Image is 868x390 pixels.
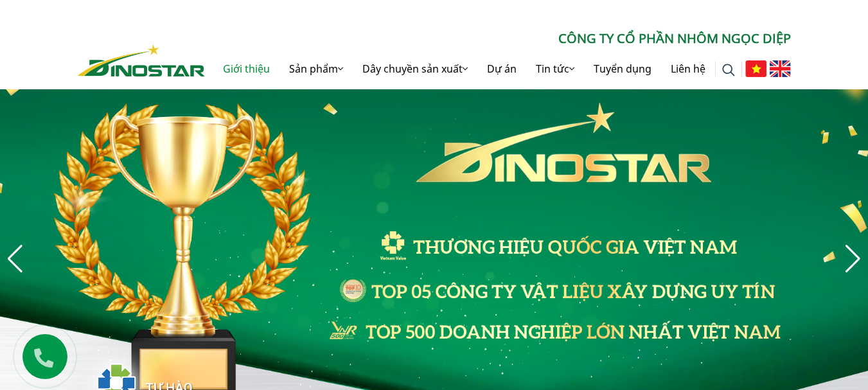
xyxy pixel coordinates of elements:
a: Sản phẩm [279,48,353,89]
a: Dự án [477,48,526,89]
a: Nhôm Dinostar [78,42,205,76]
img: Tiếng Việt [745,60,766,77]
a: Dây chuyền sản xuất [353,48,477,89]
img: Nhôm Dinostar [78,44,205,76]
a: Tuyển dụng [584,48,661,89]
a: Tin tức [526,48,584,89]
p: CÔNG TY CỔ PHẦN NHÔM NGỌC DIỆP [205,29,791,48]
div: Previous slide [6,245,24,273]
a: Giới thiệu [213,48,279,89]
img: English [770,60,791,77]
img: search [722,64,735,76]
div: Next slide [844,245,862,273]
a: Liên hệ [661,48,715,89]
